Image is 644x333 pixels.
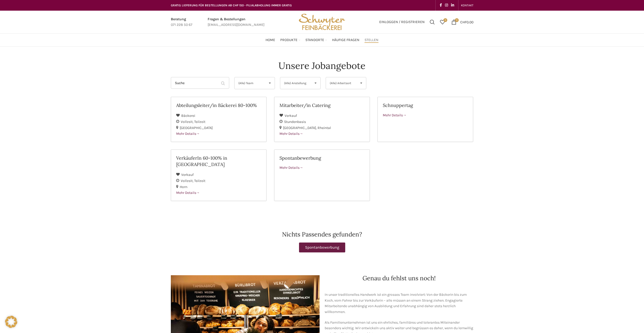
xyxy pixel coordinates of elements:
a: Produkte [280,35,300,45]
a: Facebook social link [438,2,443,9]
span: Bäckerei [181,114,195,118]
h2: Schnuppertag [383,102,468,108]
span: (Alle) Team [238,77,262,89]
span: GRATIS LIEFERUNG FÜR BESTELLUNGEN AB CHF 150 - FILIALABHOLUNG IMMER GRATIS [171,4,292,7]
span: ▾ [356,77,366,89]
img: Bäckerei Schwyter [297,11,347,33]
h2: Abteilungsleiter/in Bäckerei 80-100% [176,102,261,108]
span: 0 [443,18,447,22]
div: Main navigation [168,35,476,45]
span: Teilzeit [194,179,205,183]
h2: Nichts Passendes gefunden? [171,231,473,237]
h2: Spontanbewerbung [279,155,365,161]
span: KONTAKT [461,4,473,7]
span: Einloggen / Registrieren [379,20,425,24]
span: (Alle) Anstellung [284,77,308,89]
input: Suche [171,77,229,89]
h2: Genau du fehlst uns noch! [325,275,473,281]
a: Instagram social link [443,2,450,9]
a: Infobox link [208,16,265,28]
a: Linkedin social link [450,2,456,9]
span: Stellen [365,38,378,43]
span: 0 [455,18,459,22]
a: Site logo [297,20,347,24]
span: Vollzeit [181,179,194,183]
a: Häufige Fragen [332,35,359,45]
h2: VerkäuferIn 60-100% in [GEOGRAPHIC_DATA] [176,155,261,168]
span: ▾ [311,77,320,89]
a: 0 [437,17,448,27]
a: Spontanbewerbung Mehr Details [274,150,370,201]
div: Meine Wunschliste [437,17,448,27]
h4: Unsere Jobangebote [278,59,366,72]
a: Home [266,35,275,45]
span: ▾ [265,77,275,89]
a: Abteilungsleiter/in Bäckerei 80-100% Bäckerei Vollzeit Teilzeit [GEOGRAPHIC_DATA] Mehr Details [171,97,267,142]
a: Stellen [365,35,378,45]
a: Einloggen / Registrieren [377,17,427,27]
span: CHF [460,20,467,24]
span: Stundenbasis [284,120,306,124]
a: Standorte [305,35,327,45]
h2: Mitarbeiter/in Catering [279,102,365,108]
span: Teilzeit [194,120,205,124]
bdi: 0.00 [460,20,473,24]
span: [GEOGRAPHIC_DATA] [283,126,318,130]
span: Horn [180,185,187,189]
span: Mehr Details [176,132,200,136]
a: KONTAKT [461,0,473,10]
span: [GEOGRAPHIC_DATA] [180,126,213,130]
span: Mehr Details [383,113,406,117]
a: VerkäuferIn 60-100% in [GEOGRAPHIC_DATA] Verkauf Vollzeit Teilzeit Horn Mehr Details [171,150,267,201]
span: Home [266,38,275,43]
a: Schnuppertag Mehr Details [377,97,473,142]
a: Spontanbewerbung [299,243,345,252]
span: Mehr Details [279,165,303,170]
span: Standorte [305,38,324,43]
span: Produkte [280,38,298,43]
span: (Alle) Arbeitsort [330,77,354,89]
span: Spontanbewerbung [305,246,339,249]
span: Rheintal [318,126,331,130]
span: Mehr Details [176,191,200,195]
a: Mitarbeiter/in Catering Verkauf Stundenbasis [GEOGRAPHIC_DATA] Rheintal Mehr Details [274,97,370,142]
span: Verkauf [285,114,297,118]
span: Vollzeit [181,120,194,124]
p: In unser traditionelles Handwerk ist ein grosses Team involviert: Von der Bäckerin bis zum Koch, ... [325,292,473,315]
span: Verkauf [181,173,194,177]
div: Secondary navigation [458,0,476,10]
a: 0 CHF0.00 [449,17,476,27]
span: Mehr Details [279,132,303,136]
a: Infobox link [171,16,192,28]
a: Suchen [427,17,437,27]
span: Häufige Fragen [332,38,359,43]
